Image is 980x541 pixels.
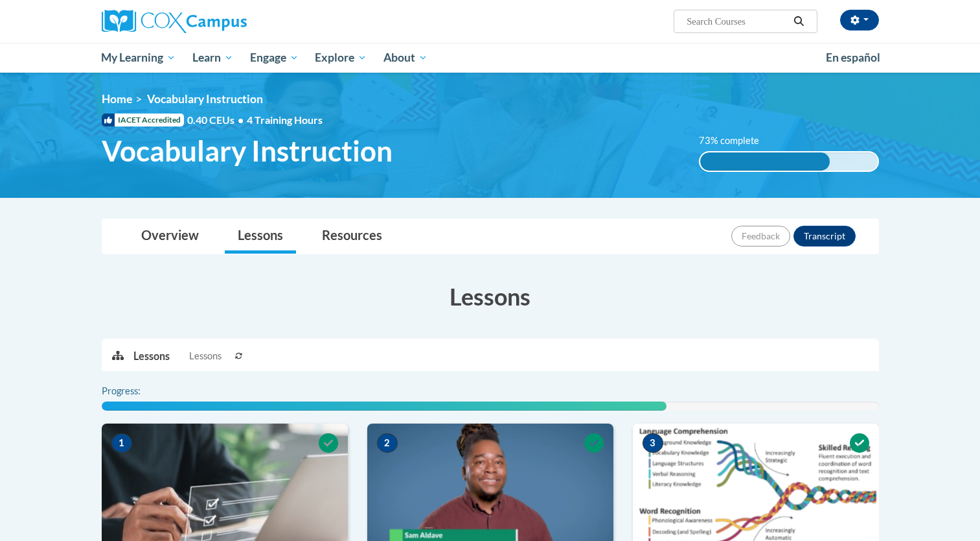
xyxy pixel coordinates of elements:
a: En español [817,44,889,71]
span: About [383,50,427,66]
span: IACET Accredited [102,114,184,126]
a: Explore [306,43,375,73]
a: My Learning [93,43,185,73]
label: Progress: [102,384,176,398]
button: Feedback [731,226,790,246]
span: Learn [192,50,233,66]
div: Main menu [82,43,898,73]
span: Engage [250,50,299,66]
label: 73% complete [699,134,773,148]
button: Transcript [793,226,856,246]
input: Search Courses [685,14,789,29]
span: En español [826,51,880,64]
span: 4 Training Hours [247,114,323,126]
span: Explore [315,50,367,66]
a: Learn [184,43,242,73]
span: • [238,114,244,126]
span: 0.40 CEUs [187,113,247,127]
span: 2 [377,433,398,453]
a: Lessons [225,219,296,254]
button: Search [789,14,808,29]
a: Home [102,92,132,106]
p: Lessons [133,349,170,363]
a: Cox Campus [102,10,348,33]
a: Overview [128,219,212,254]
h3: Lessons [102,280,879,313]
img: Cox Campus [102,10,247,33]
span: 3 [643,433,663,453]
div: 73% complete [700,152,830,171]
button: Account Settings [840,10,879,30]
a: Engage [242,43,307,73]
span: Lessons [189,349,222,363]
span: Vocabulary Instruction [147,92,263,106]
span: My Learning [101,50,176,66]
span: Vocabulary Instruction [102,134,393,168]
span: 1 [111,433,132,453]
a: Resources [309,219,395,254]
a: About [375,43,436,73]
